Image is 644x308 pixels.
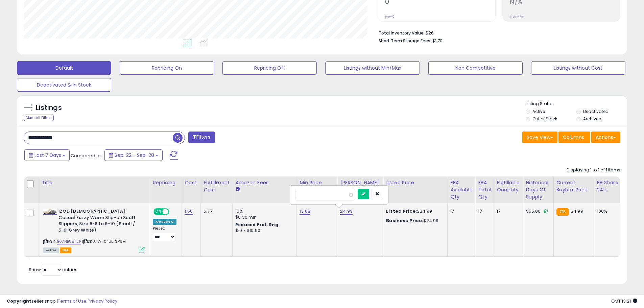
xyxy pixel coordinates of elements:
[522,132,557,143] button: Save View
[235,179,294,186] div: Amazon Fees
[58,298,87,304] a: Terms of Use
[29,266,77,273] span: Show: entries
[325,61,420,75] button: Listings without Min/Max
[379,38,431,44] b: Short Term Storage Fees:
[185,179,198,186] div: Cost
[24,149,70,161] button: Last 7 Days
[104,149,163,161] button: Sep-22 - Sep-28
[82,239,126,244] span: | SKU: IW-04UL-SP9M
[235,222,280,228] b: Reduced Prof. Rng.
[115,152,154,159] span: Sep-22 - Sep-28
[300,179,334,186] div: Min Price
[340,179,380,186] div: [PERSON_NAME]
[583,109,609,114] label: Deactivated
[340,208,353,215] a: 24.99
[222,61,317,75] button: Repricing Off
[204,208,227,214] div: 6.77
[386,218,442,224] div: $24.99
[532,109,545,114] label: Active
[188,132,215,143] button: Filters
[563,134,584,141] span: Columns
[386,217,423,224] b: Business Price:
[7,298,31,304] strong: Copyright
[432,38,443,44] span: $1.70
[450,179,472,200] div: FBA Available Qty
[567,167,620,173] div: Displaying 1 to 1 of 1 items
[558,132,590,143] button: Columns
[379,28,615,37] li: $26
[300,208,310,215] a: 13.82
[71,152,102,159] span: Compared to:
[478,179,491,200] div: FBA Total Qty
[153,179,179,186] div: Repricing
[497,208,518,214] div: 17
[386,208,442,214] div: $24.99
[556,208,569,216] small: FBA
[597,208,619,214] div: 100%
[17,78,111,92] button: Deactivated & In Stock
[60,247,71,253] span: FBA
[235,214,291,220] div: $0.30 min
[58,208,141,235] b: IZOD [DEMOGRAPHIC_DATA]' Casual Fuzzy Warm Slip-on Scuff Slippers, Size 5-6 to 9-10 (Small / 5-6,...
[532,116,557,122] label: Out of Stock
[120,61,214,75] button: Repricing On
[591,132,620,143] button: Actions
[428,61,523,75] button: Non Competitive
[57,239,81,244] a: B07HB88K2F
[386,179,445,186] div: Listed Price
[168,209,179,215] span: OFF
[235,208,291,214] div: 15%
[526,101,627,107] p: Listing States:
[386,208,417,214] b: Listed Price:
[7,298,117,305] div: seller snap | |
[478,208,488,214] div: 17
[497,179,520,193] div: Fulfillable Quantity
[34,152,61,159] span: Last 7 Days
[43,208,145,252] div: ASIN:
[235,228,291,234] div: $10 - $10.90
[88,298,117,304] a: Privacy Policy
[526,208,548,214] div: 556.00
[385,15,395,19] small: Prev: 0
[379,30,425,36] b: Total Inventory Value:
[235,186,239,192] small: Amazon Fees.
[17,61,111,75] button: Default
[43,247,59,253] span: All listings currently available for purchase on Amazon
[556,179,591,193] div: Current Buybox Price
[185,208,193,215] a: 1.50
[571,208,583,214] span: 24.99
[36,103,62,113] h5: Listings
[611,298,637,304] span: 2025-10-7 13:21 GMT
[153,226,176,241] div: Preset:
[583,116,601,122] label: Archived
[204,179,230,193] div: Fulfillment Cost
[531,61,625,75] button: Listings without Cost
[42,179,147,186] div: Title
[526,179,551,200] div: Historical Days Of Supply
[450,208,470,214] div: 17
[154,209,163,215] span: ON
[153,219,176,225] div: Amazon AI
[43,209,57,214] img: 41AaXztr8vL._SL40_.jpg
[24,115,54,121] div: Clear All Filters
[597,179,622,193] div: BB Share 24h.
[510,15,523,19] small: Prev: N/A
